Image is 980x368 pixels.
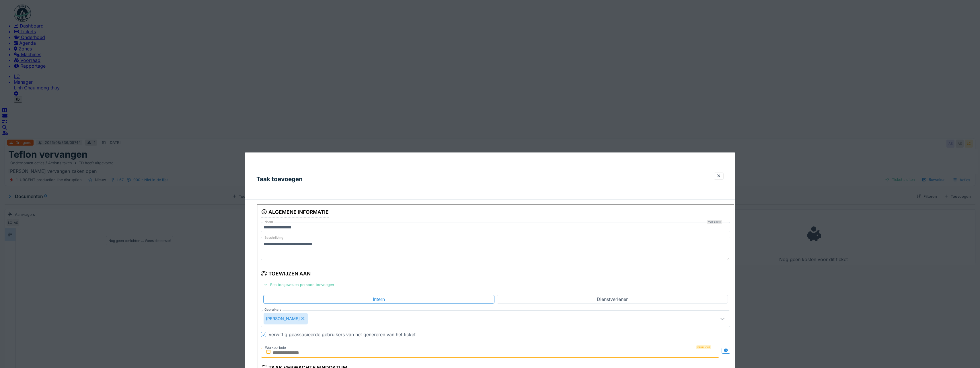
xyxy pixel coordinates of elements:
label: Werkperiode [264,344,287,350]
div: Algemene informatie [261,208,329,217]
div: Dienstverlener [597,296,628,302]
div: [PERSON_NAME] [264,313,308,324]
div: Intern [373,296,385,302]
h3: Taak toevoegen [256,175,303,183]
div: Toewijzen aan [261,269,311,279]
label: Naam [263,220,274,224]
div: Verplicht [707,220,722,224]
label: Beschrijving [263,234,285,240]
div: Een toegewezen persoon toevoegen [261,281,336,288]
div: Verplicht [696,345,711,349]
div: Verwittig geassocieerde gebruikers van het genereren van het ticket [268,331,416,337]
label: Gebruikers [263,307,282,311]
